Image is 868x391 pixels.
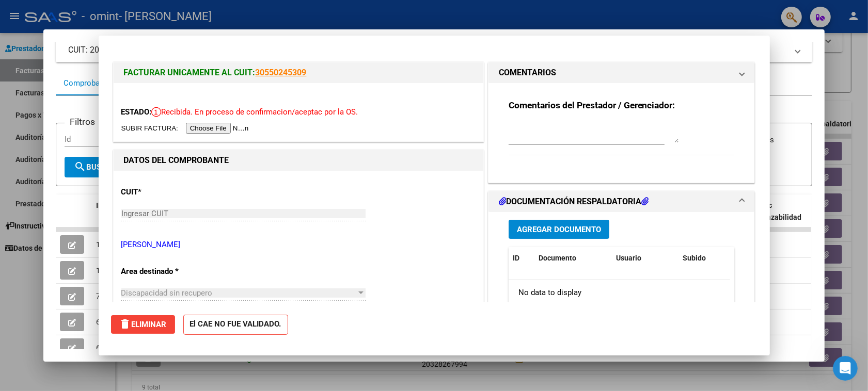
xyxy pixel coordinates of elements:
span: 11456 [96,266,117,274]
a: 30550245309 [256,68,307,77]
span: ID [96,201,103,209]
p: [PERSON_NAME] [121,239,476,251]
span: ID [513,254,519,262]
span: Inicio [41,322,63,329]
strong: DATOS DEL COMPROBANTE [124,155,229,165]
span: Agregar Documento [517,225,601,234]
button: Buscar Registros [65,157,169,177]
div: Comprobantes Recibidos [64,77,151,89]
span: Doc Trazabilidad [760,201,801,221]
div: • Ahora [118,156,144,167]
div: COMENTARIOS [488,83,755,183]
span: 6053 [96,318,113,326]
mat-expansion-panel-header: CUIT: 20328267994 - [PERSON_NAME] [56,38,812,62]
span: ESTADO: [121,107,152,117]
span: 15237 [96,240,117,249]
button: Eliminar [111,315,175,334]
mat-expansion-panel-header: DOCUMENTACIÓN RESPALDATORIA [488,191,755,212]
div: No data to display [509,280,730,306]
datatable-header-cell: ID [509,247,534,269]
datatable-header-cell: Subido [679,247,731,269]
datatable-header-cell: Documento [534,247,612,269]
div: Envíanos un mensaje [21,189,172,200]
strong: El CAE NO FUE VALIDADO. [183,315,288,335]
p: Necesitás ayuda? [21,91,186,108]
button: Mensajes [103,296,207,337]
div: S [24,146,37,159]
span: Buscar Registros [74,162,160,172]
span: Subido [683,254,706,262]
h1: COMENTARIOS [499,67,556,79]
h3: Filtros [65,115,100,128]
div: SFL💡 Podés revisar esta información desde la plataforma: 1. Ingresá a Prestadores/Proveedores, 2.... [11,137,196,175]
mat-icon: delete [119,318,132,330]
span: 7499 [96,292,113,300]
mat-panel-title: CUIT: 20328267994 - [PERSON_NAME] [68,44,787,56]
div: Soporte del Sistema [43,156,116,167]
h1: DOCUMENTACIÓN RESPALDATORIA [499,195,649,208]
strong: Comentarios del Prestador / Gerenciador: [509,100,675,110]
span: Mensajes [138,322,171,329]
span: Discapacidad sin recupero [121,288,213,298]
button: Agregar Documento [509,220,609,239]
span: Recibida. En proceso de confirmacion/aceptac por la OS. [152,107,358,117]
p: Area destinado * [121,266,228,278]
p: CUIT [121,186,228,198]
div: Mensaje recienteSFL💡 Podés revisar esta información desde la plataforma: 1. Ingresá a Prestadores... [10,121,196,175]
iframe: Intercom live chat [833,356,858,381]
mat-expansion-panel-header: COMENTARIOS [488,62,755,83]
span: Eliminar [119,320,167,329]
div: Envíanos un mensaje [10,181,196,209]
div: Cerrar [178,17,196,35]
datatable-header-cell: Usuario [612,247,679,269]
span: Usuario [616,254,641,262]
span: 6052 [96,344,113,352]
div: F [20,155,32,167]
datatable-header-cell: ID [92,194,144,240]
p: Hola! ABA [21,73,186,91]
mat-icon: search [74,160,86,173]
span: Documento [539,254,576,262]
datatable-header-cell: Doc Trazabilidad [755,194,817,240]
span: FACTURAR UNICAMENTE AL CUIT: [124,68,256,77]
div: Mensaje reciente [21,130,185,141]
div: L [28,155,41,167]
